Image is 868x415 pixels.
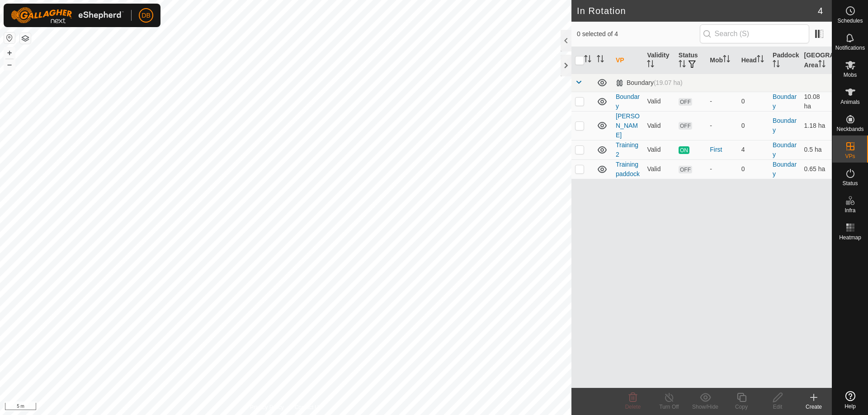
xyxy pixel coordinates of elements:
span: VPs [845,154,855,159]
button: Reset Map [4,33,15,43]
button: + [4,47,15,58]
span: Schedules [837,18,863,23]
td: 0.5 ha [801,140,832,159]
a: Training paddock [616,161,640,177]
span: (19.07 ha) [654,79,683,86]
span: DB [142,11,150,20]
th: Mob [706,47,737,74]
span: Infra [844,208,855,213]
p-sorticon: Activate to sort [773,61,780,69]
button: Map Layers [20,33,31,44]
div: Turn Off [651,403,687,411]
div: Edit [759,403,796,411]
div: Copy [723,403,759,411]
th: Validity [643,47,675,74]
input: Search (S) [700,24,809,43]
th: VP [612,47,643,74]
span: OFF [679,98,692,106]
p-sorticon: Activate to sort [757,56,764,64]
span: Mobs [844,72,857,78]
td: 1.18 ha [801,111,832,140]
td: 10.08 ha [801,92,832,111]
td: Valid [643,111,675,140]
p-sorticon: Activate to sort [597,56,604,64]
p-sorticon: Activate to sort [647,61,654,69]
h2: In Rotation [577,5,818,16]
span: Animals [840,99,860,105]
th: [GEOGRAPHIC_DATA] Area [801,47,832,74]
td: 0 [738,111,769,140]
span: Status [842,181,858,186]
div: Boundary [616,79,683,87]
div: - [710,121,734,131]
td: Valid [643,159,675,179]
span: Heatmap [839,235,861,240]
span: OFF [679,166,692,173]
th: Head [738,47,769,74]
a: Boundary [773,93,797,110]
p-sorticon: Activate to sort [584,56,591,64]
span: Notifications [835,45,865,51]
a: [PERSON_NAME] [616,112,640,139]
div: - [710,97,734,106]
a: Training 2 [616,141,638,158]
div: Create [796,403,832,411]
p-sorticon: Activate to sort [818,61,826,69]
span: Neckbands [836,126,863,132]
td: 0 [738,92,769,111]
span: 4 [818,4,823,18]
a: Privacy Policy [250,403,284,411]
div: - [710,164,734,174]
button: – [4,59,15,70]
td: 0 [738,159,769,179]
td: 0.65 ha [801,159,832,179]
a: Contact Us [295,403,321,411]
div: First [710,145,734,154]
td: Valid [643,92,675,111]
a: Boundary [616,93,640,110]
td: Valid [643,140,675,159]
a: Boundary [773,117,797,134]
td: 4 [738,140,769,159]
span: Delete [625,404,641,410]
span: OFF [679,122,692,130]
th: Paddock [769,47,800,74]
p-sorticon: Activate to sort [723,56,730,64]
div: Show/Hide [687,403,723,411]
p-sorticon: Activate to sort [679,61,686,69]
a: Boundary [773,161,797,177]
a: Boundary [773,141,797,158]
span: 0 selected of 4 [577,29,700,39]
span: Help [844,404,856,409]
span: ON [679,146,689,154]
a: Help [832,387,868,413]
img: Gallagher Logo [11,7,124,23]
th: Status [675,47,706,74]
